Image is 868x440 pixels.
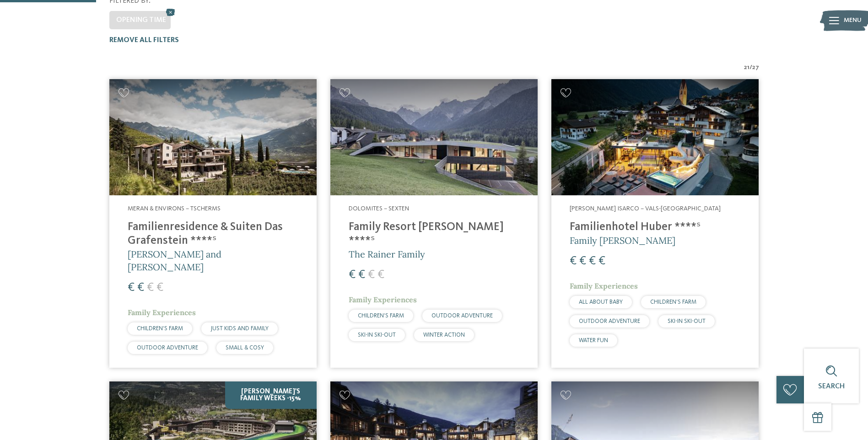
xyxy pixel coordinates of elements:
[579,338,608,343] span: WATER FUN
[752,63,759,72] span: 27
[349,269,356,281] span: €
[128,248,221,273] span: [PERSON_NAME] and [PERSON_NAME]
[358,313,404,319] span: CHILDREN’S FARM
[109,37,179,44] span: Remove all filters
[128,220,298,248] h4: Familienresidence & Suiten Das Grafenstein ****ˢ
[650,299,696,305] span: CHILDREN’S FARM
[349,205,409,212] span: Dolomites – Sexten
[210,326,269,332] span: JUST KIDS AND FAMILY
[368,269,375,281] span: €
[377,269,384,281] span: €
[109,79,317,368] a: Looking for family hotels? Find the best ones here! Meran & Environs – Tscherms Familienresidence...
[349,248,425,260] span: The Rainer Family
[226,345,264,351] span: SMALL & COSY
[330,79,538,196] img: Family Resort Rainer ****ˢ
[570,205,721,212] span: [PERSON_NAME] Isarco – Vals-[GEOGRAPHIC_DATA]
[570,255,577,267] span: €
[579,255,586,267] span: €
[128,308,196,317] span: Family Experiences
[423,332,465,338] span: WINTER ACTION
[551,79,759,368] a: Looking for family hotels? Find the best ones here! [PERSON_NAME] Isarco – Vals-[GEOGRAPHIC_DATA]...
[358,269,365,281] span: €
[744,63,749,72] span: 21
[589,255,596,267] span: €
[598,255,605,267] span: €
[128,205,221,212] span: Meran & Environs – Tscherms
[137,326,183,332] span: CHILDREN’S FARM
[749,63,752,72] span: /
[137,345,198,351] span: OUTDOOR ADVENTURE
[137,282,144,294] span: €
[330,79,538,368] a: Looking for family hotels? Find the best ones here! Dolomites – Sexten Family Resort [PERSON_NAME...
[570,235,675,246] span: Family [PERSON_NAME]
[551,79,759,196] img: Looking for family hotels? Find the best ones here!
[349,220,519,248] h4: Family Resort [PERSON_NAME] ****ˢ
[109,79,317,196] img: Looking for family hotels? Find the best ones here!
[358,332,396,338] span: SKI-IN SKI-OUT
[579,318,640,324] span: OUTDOOR ADVENTURE
[668,318,706,324] span: SKI-IN SKI-OUT
[570,220,740,234] h4: Familienhotel Huber ****ˢ
[156,282,163,294] span: €
[431,313,493,319] span: OUTDOOR ADVENTURE
[128,282,135,294] span: €
[349,295,417,304] span: Family Experiences
[116,16,166,24] span: Opening time
[570,281,638,290] span: Family Experiences
[147,282,154,294] span: €
[579,299,623,305] span: ALL ABOUT BABY
[818,383,845,390] span: Search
